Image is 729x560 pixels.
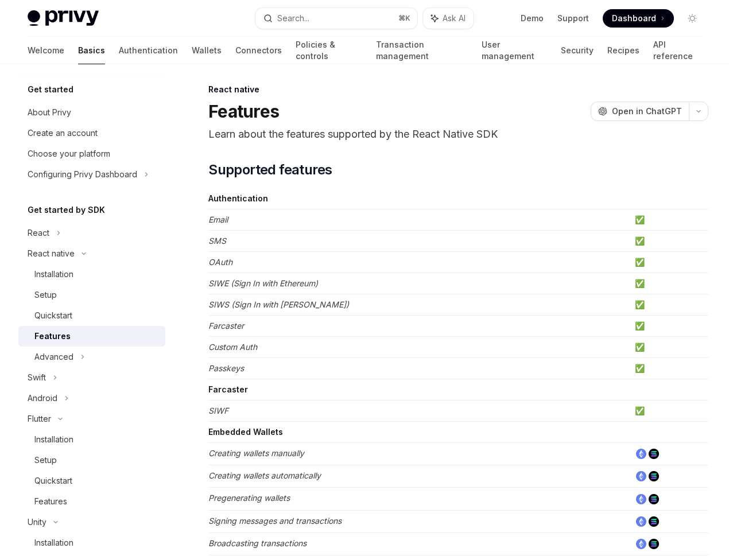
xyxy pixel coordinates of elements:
[208,493,290,503] em: Pregenerating wallets
[607,37,639,64] a: Recipes
[612,13,656,24] span: Dashboard
[208,215,228,224] em: Email
[18,264,165,285] a: Installation
[649,449,659,459] img: solana.png
[636,494,646,504] img: ethereum.png
[28,203,105,217] h5: Get started by SDK
[28,515,46,529] div: Unity
[208,193,268,203] strong: Authentication
[28,412,51,426] div: Flutter
[630,273,708,294] td: ✅
[376,37,468,64] a: Transaction management
[28,226,49,240] div: React
[208,126,708,142] p: Learn about the features supported by the React Native SDK
[28,126,98,140] div: Create an account
[630,316,708,337] td: ✅
[34,474,72,488] div: Quickstart
[630,337,708,358] td: ✅
[208,300,349,309] em: SIWS (Sign In with [PERSON_NAME])
[18,305,165,326] a: Quickstart
[630,294,708,316] td: ✅
[34,350,73,364] div: Advanced
[649,539,659,549] img: solana.png
[208,470,321,480] em: Creating wallets automatically
[18,429,165,450] a: Installation
[630,231,708,252] td: ✅
[34,536,73,550] div: Installation
[208,516,342,526] em: Signing messages and transactions
[28,106,71,119] div: About Privy
[603,9,674,28] a: Dashboard
[28,247,75,260] div: React native
[18,285,165,305] a: Setup
[18,450,165,470] a: Setup
[208,257,232,267] em: OAuth
[18,470,165,491] a: Quickstart
[683,9,701,28] button: Toggle dark mode
[557,13,589,24] a: Support
[208,278,318,288] em: SIWE (Sign In with Ethereum)
[208,321,244,330] em: Farcaster
[208,101,279,122] h1: Features
[18,143,165,164] a: Choose your platform
[18,532,165,553] a: Installation
[521,13,544,24] a: Demo
[649,471,659,481] img: solana.png
[630,358,708,379] td: ✅
[277,11,309,25] div: Search...
[28,168,137,181] div: Configuring Privy Dashboard
[208,427,283,437] strong: Embedded Wallets
[18,123,165,143] a: Create an account
[649,516,659,527] img: solana.png
[34,329,71,343] div: Features
[630,252,708,273] td: ✅
[255,8,418,29] button: Search...⌘K
[208,448,304,458] em: Creating wallets manually
[423,8,474,29] button: Ask AI
[612,106,682,117] span: Open in ChatGPT
[443,13,466,24] span: Ask AI
[636,449,646,459] img: ethereum.png
[636,539,646,549] img: ethereum.png
[119,37,178,64] a: Authentication
[28,37,64,64] a: Welcome
[208,384,248,394] strong: Farcaster
[630,400,708,422] td: ✅
[192,37,222,64] a: Wallets
[561,37,594,64] a: Security
[208,406,228,415] em: SIWF
[28,371,46,384] div: Swift
[398,14,410,23] span: ⌘ K
[28,147,110,161] div: Choose your platform
[28,83,73,96] h5: Get started
[208,342,257,352] em: Custom Auth
[18,491,165,512] a: Features
[636,516,646,527] img: ethereum.png
[636,471,646,481] img: ethereum.png
[34,288,57,302] div: Setup
[630,209,708,231] td: ✅
[28,391,57,405] div: Android
[591,102,689,121] button: Open in ChatGPT
[34,453,57,467] div: Setup
[208,363,244,373] em: Passkeys
[78,37,105,64] a: Basics
[296,37,362,64] a: Policies & controls
[208,161,332,179] span: Supported features
[208,84,708,95] div: React native
[653,37,701,64] a: API reference
[34,309,72,322] div: Quickstart
[235,37,282,64] a: Connectors
[649,494,659,504] img: solana.png
[34,267,73,281] div: Installation
[208,538,307,548] em: Broadcasting transactions
[28,10,99,26] img: light logo
[34,433,73,446] div: Installation
[482,37,547,64] a: User management
[18,102,165,123] a: About Privy
[34,495,67,508] div: Features
[18,326,165,347] a: Features
[208,236,226,246] em: SMS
